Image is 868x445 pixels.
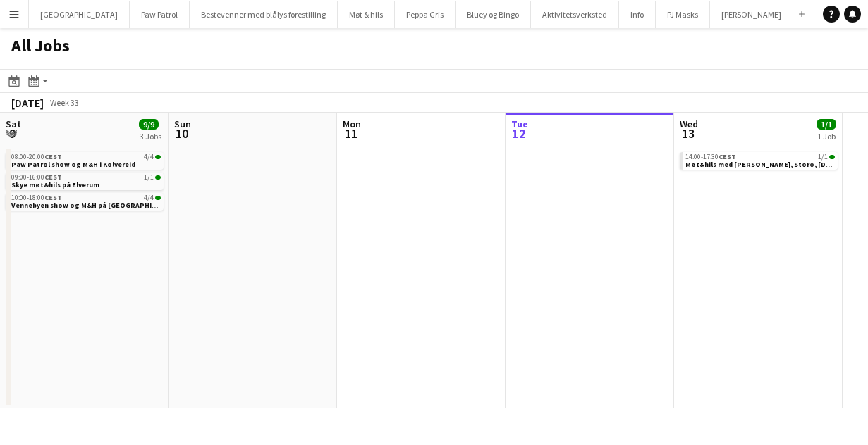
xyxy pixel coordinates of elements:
span: 9 [4,125,21,142]
span: 09:00-16:00 [11,174,62,181]
span: Mon [343,118,361,130]
button: Paw Patrol [130,1,190,28]
button: Info [619,1,656,28]
span: CEST [44,193,62,202]
button: Møt & hils [338,1,395,28]
span: 11 [341,125,361,142]
span: 4/4 [155,196,161,200]
span: Skye møt&hils på Elverum [11,180,99,189]
div: 3 Jobs [140,131,161,142]
span: 10 [172,125,191,142]
div: 08:00-20:00CEST4/4Paw Patrol show og M&H i Kolvereid [6,152,164,173]
span: 1/1 [155,175,161,180]
span: 1/1 [144,174,154,181]
button: [GEOGRAPHIC_DATA] [29,1,130,28]
span: CEST [44,152,62,161]
a: 10:00-18:00CEST4/4Vennebyen show og M&H på [GEOGRAPHIC_DATA], [DATE] [11,193,161,209]
span: Tue [511,118,528,130]
a: 09:00-16:00CEST1/1Skye møt&hils på Elverum [11,173,161,189]
span: Paw Patrol show og M&H i Kolvereid [11,160,135,169]
span: 12 [509,125,528,142]
span: 4/4 [144,194,154,201]
span: Sat [6,118,21,130]
div: 10:00-18:00CEST4/4Vennebyen show og M&H på [GEOGRAPHIC_DATA], [DATE] [6,193,164,213]
span: Week 33 [47,97,82,108]
a: 14:00-17:30CEST1/1Møt&hils med [PERSON_NAME], Storo, [DATE] [685,152,835,168]
button: Bestevenner med blålys forestilling [190,1,338,28]
span: 13 [678,125,698,142]
span: Wed [680,118,698,130]
span: CEST [44,173,62,182]
span: 9/9 [139,119,159,130]
span: 10:00-18:00 [11,194,62,201]
div: 14:00-17:30CEST1/1Møt&hils med [PERSON_NAME], Storo, [DATE] [680,152,838,173]
span: Møt&hils med Skye, Storo, onsdag 13. august [685,160,841,169]
span: CEST [719,152,736,161]
span: 14:00-17:30 [685,153,736,161]
span: 4/4 [155,155,161,159]
div: [DATE] [11,96,44,110]
a: 08:00-20:00CEST4/4Paw Patrol show og M&H i Kolvereid [11,152,161,168]
button: Bluey og Bingo [456,1,531,28]
span: 1/1 [817,119,836,130]
button: Peppa Gris [395,1,456,28]
button: Aktivitetsverksted [531,1,619,28]
span: 1/1 [829,155,835,159]
span: 4/4 [144,153,154,161]
button: [PERSON_NAME] [710,1,793,28]
div: 1 Job [817,131,836,142]
span: Sun [174,118,191,130]
span: 08:00-20:00 [11,153,62,161]
span: 1/1 [818,153,828,161]
div: 09:00-16:00CEST1/1Skye møt&hils på Elverum [6,173,164,193]
span: Vennebyen show og M&H på Elverum, lørdag 9. august [11,201,205,210]
button: PJ Masks [656,1,710,28]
